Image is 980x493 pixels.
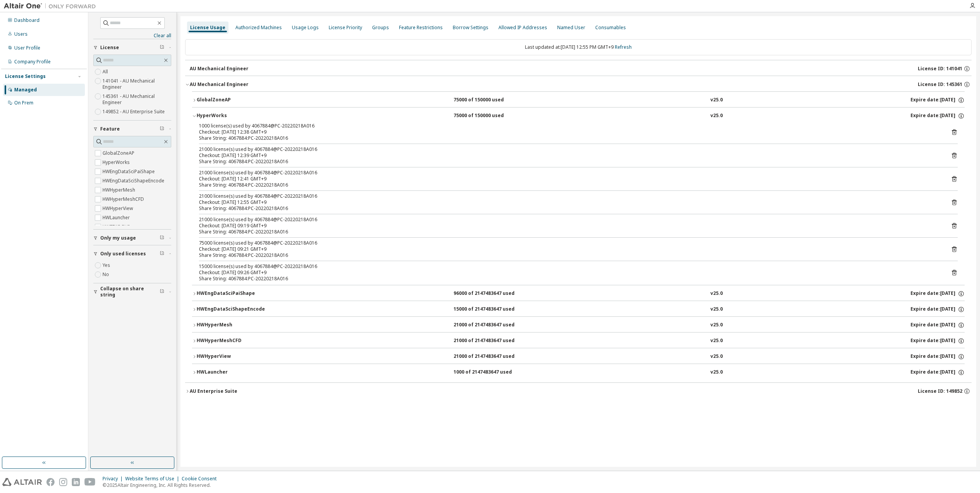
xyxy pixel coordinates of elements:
button: HWLauncher1000 of 2147483647 usedv25.0Expire date:[DATE] [192,364,965,381]
img: youtube.svg [84,478,96,486]
div: Share String: 4067884:PC-20220218A016 [199,182,939,188]
div: 1000 of 2147483647 used [454,369,523,376]
button: HWHyperView21000 of 2147483647 usedv25.0Expire date:[DATE] [192,348,965,365]
div: v25.0 [710,322,723,329]
span: Only used licenses [100,251,146,257]
div: v25.0 [710,369,723,376]
div: Expire date: [DATE] [910,369,965,376]
div: Last updated at: [DATE] 12:55 PM GMT+9 [185,39,972,55]
div: 15000 license(s) used by 4067884@PC-20220218A016 [199,263,939,270]
label: 145361 - AU Mechanical Engineer [103,92,171,107]
div: 75000 of 150000 used [454,97,523,104]
img: facebook.svg [46,478,55,486]
div: Checkout: [DATE] 09:21 GMT+9 [199,246,939,252]
div: 15000 of 2147483647 used [454,306,523,313]
div: Privacy [103,476,125,482]
span: Clear filter [160,251,164,257]
div: Expire date: [DATE] [910,97,965,104]
div: Share String: 4067884:PC-20220218A016 [199,252,939,258]
div: Checkout: [DATE] 12:55 GMT+9 [199,199,939,205]
button: AU Enterprise SuiteLicense ID: 149852 [185,383,972,400]
div: Cookie Consent [182,476,221,482]
span: Clear filter [160,126,164,132]
div: 21000 license(s) used by 4067884@PC-20220218A016 [199,170,939,176]
label: HWLauncher [103,213,131,222]
span: Feature [100,126,120,132]
div: Allowed IP Addresses [498,25,547,31]
label: GlobalZoneAP [103,149,136,158]
div: License Settings [5,73,46,79]
button: AU Mechanical EngineerLicense ID: 145361 [185,76,972,93]
div: v25.0 [710,290,723,297]
button: Only used licenses [93,245,171,262]
img: Altair One [4,2,100,10]
div: AU Enterprise Suite [190,388,237,394]
span: License [100,45,119,51]
div: HWEngDataSciShapeEncode [197,306,266,313]
div: Dashboard [14,17,40,23]
div: Managed [14,87,37,93]
button: HWEngDataSciPaiShape96000 of 2147483647 usedv25.0Expire date:[DATE] [192,285,965,302]
label: Yes [103,261,112,270]
label: HWEngDataSciPaiShape [103,167,156,176]
div: Share String: 4067884:PC-20220218A016 [199,205,939,212]
button: HWHyperMeshCFD21000 of 2147483647 usedv25.0Expire date:[DATE] [192,333,965,349]
button: Feature [93,121,171,137]
button: HWEngDataSciShapeEncode15000 of 2147483647 usedv25.0Expire date:[DATE] [192,301,965,318]
div: 21000 license(s) used by 4067884@PC-20220218A016 [199,193,939,199]
div: 21000 license(s) used by 4067884@PC-20220218A016 [199,146,939,152]
div: Share String: 4067884:PC-20220218A016 [199,159,939,165]
label: No [103,270,111,279]
div: v25.0 [710,97,723,104]
label: HWEngDataSciShapeEncode [103,176,166,185]
div: v25.0 [710,353,723,360]
div: Expire date: [DATE] [910,306,965,313]
div: HWEngDataSciPaiShape [197,290,266,297]
button: Only my usage [93,230,171,246]
div: 75000 license(s) used by 4067884@PC-20220218A016 [199,240,939,246]
button: License [93,39,171,56]
div: Share String: 4067884:PC-20220218A016 [199,276,939,282]
div: Expire date: [DATE] [910,353,965,360]
div: GlobalZoneAP [197,97,266,104]
div: HWHyperView [197,353,266,360]
div: Company Profile [14,59,51,65]
div: HWLauncher [197,369,266,376]
div: Named User [557,25,585,31]
span: Only my usage [100,235,136,241]
span: Clear filter [160,45,164,51]
span: License ID: 149852 [918,388,962,394]
div: Website Terms of Use [125,476,182,482]
div: HWHyperMeshCFD [197,337,266,344]
div: Users [14,31,28,37]
div: On Prem [14,100,33,106]
div: Share String: 4067884:PC-20220218A016 [199,135,939,141]
div: License Usage [190,25,225,31]
div: Checkout: [DATE] 12:39 GMT+9 [199,152,939,159]
div: 75000 of 150000 used [454,112,523,119]
div: Share String: 4067884:PC-20220218A016 [199,229,939,235]
div: 21000 of 2147483647 used [454,353,523,360]
label: HWHyperMesh [103,185,137,195]
div: Expire date: [DATE] [910,322,965,329]
div: Expire date: [DATE] [910,290,965,297]
div: v25.0 [710,337,723,344]
button: HyperWorks75000 of 150000 usedv25.0Expire date:[DATE] [192,108,965,124]
div: Checkout: [DATE] 12:38 GMT+9 [199,129,939,135]
label: HWHyperView [103,204,134,213]
div: Groups [372,25,389,31]
div: Checkout: [DATE] 09:19 GMT+9 [199,223,939,229]
div: 1000 license(s) used by 4067884@PC-20220218A016 [199,123,939,129]
span: License ID: 145361 [918,81,962,88]
button: Collapse on share string [93,283,171,300]
div: 21000 of 2147483647 used [454,322,523,329]
label: HWFEKOGUI [103,222,131,232]
a: Clear all [93,33,171,39]
img: instagram.svg [59,478,67,486]
img: linkedin.svg [72,478,80,486]
div: HyperWorks [197,112,266,119]
img: altair_logo.svg [2,478,42,486]
div: AU Mechanical Engineer [190,66,248,72]
div: 21000 license(s) used by 4067884@PC-20220218A016 [199,217,939,223]
div: AU Mechanical Engineer [190,81,248,88]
